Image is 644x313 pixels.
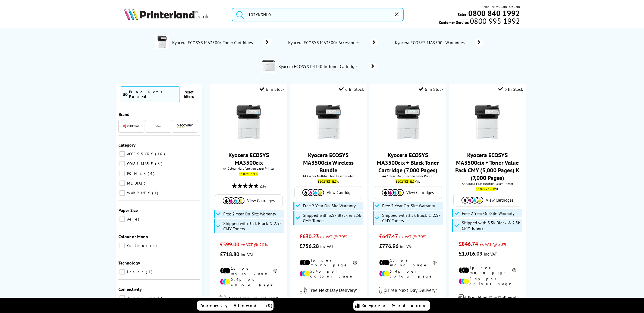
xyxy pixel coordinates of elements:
span: inc VAT [320,244,334,249]
span: A4 Colour Multifunction Laser Printer [213,166,284,170]
span: A4 Colour Multifunction Laser Printer [452,182,523,186]
span: 6 [155,161,164,166]
span: View Cartridges [327,190,354,195]
img: Cartridges [223,197,244,204]
input: Laser 4 [120,269,125,275]
span: Mon - Fri 9:00am - 5:30pm [483,4,520,9]
div: modal_delivery [452,290,523,305]
span: CONSUMABLE [126,161,155,166]
img: Cartridges [461,197,483,204]
a: 0800 840 1992 [467,11,520,16]
span: Kyocera ECOSYS MA3500c Accessories [288,40,362,45]
div: Products Found [129,89,177,99]
div: 6 In Stock [498,86,523,92]
mark: 1102YK3NL0 [476,187,495,191]
span: 0800 995 1992 [469,18,520,24]
span: inc VAT [484,251,497,257]
span: Brand [118,112,130,117]
span: 30 [123,92,128,97]
span: 1 [152,191,159,195]
span: £1,016.09 [459,250,482,257]
span: Recently Viewed (5) [200,303,273,308]
span: ex VAT @ 20% [399,234,426,239]
a: Kyocera ECOSYS MA3500c Accessories [288,39,378,46]
span: £846.74 [459,240,478,247]
input: Airprint 4 [120,295,125,301]
a: Kyocera ECOSYS MA3500cix + Black Toner Cartridge (7,000 Pages) [377,151,439,174]
li: 5.4p per colour page [220,277,277,287]
input: MEDIA 3 [120,180,125,186]
li: 1p per mono page [220,266,277,276]
span: Free Next Day Delivery* [468,295,517,301]
a: Kyocera ECOSYS MA3500c Toner Cartridges [172,35,271,50]
input: Search product or br [232,8,403,21]
span: PRINTER [126,171,147,176]
div: VL [453,187,522,191]
mark: 1102YK3NL0 [318,179,337,183]
span: £718.80 [220,251,239,258]
div: modal_delivery [372,283,444,298]
span: Airprint [126,296,158,301]
span: View Cartridges [486,198,513,203]
span: ex VAT @ 20% [320,234,347,239]
img: Printerland Logo [124,8,209,20]
img: 1102YK3NL0-deptimage.jpg [155,35,169,49]
div: KVL [373,179,442,183]
img: Kyocera-MA3500cix-Front-Small.jpg [387,101,428,142]
img: Discovery [177,124,193,128]
span: Connectivity [118,286,142,292]
img: Cartridges [382,189,404,196]
a: View Cartridges [297,189,359,196]
input: CONSUMABLE 6 [120,161,125,166]
span: Kyocera ECOSYS P4140dn Toner Cartridges [278,64,360,69]
span: 4 [146,269,154,274]
img: Kyocera-MA3500cix-Front-Small.jpg [308,101,349,142]
img: Kyocera [123,124,139,128]
span: Customer Service: [439,18,520,25]
span: Free Next Day Delivery* [309,287,357,293]
a: Kyocera ECOSYS MA3500cix + Toner Value Pack CMY (5,000 Pages) K (7,000 Pages) [455,151,519,182]
span: £599.00 [220,241,239,248]
span: Colour or Mono [118,234,148,239]
input: ACCESSORY 16 [120,151,125,157]
span: 3 [141,181,149,186]
span: Shipped with 3.5k Black & 2.5k CMY Toners [223,221,282,231]
b: 0800 840 1992 [468,8,520,18]
a: Kyocera ECOSYS MA3500cix [228,151,269,166]
a: Kyocera ECOSYS P4140dn Toner Cartridges [278,59,377,74]
span: Laser [126,269,145,274]
span: Sales: [458,12,467,17]
a: Kyocera ECOSYS MA3500cix Wireless Bundle [303,151,354,174]
span: ex VAT @ 20% [241,242,268,247]
div: modal_delivery [213,291,284,306]
li: 5.4p per colour page [300,269,357,279]
span: inc VAT [241,252,254,257]
input: A4 4 [120,217,125,222]
mark: 1102YK3NL0 [239,172,258,176]
a: View Cartridges [218,197,280,204]
div: 6 In Stock [339,86,364,92]
div: 6 In Stock [260,86,285,92]
input: PRINTER 4 [120,171,125,176]
span: £756.28 [300,243,319,250]
li: 1p per mono page [379,258,436,267]
span: Shipped with 3.5k Black & 2.5k CMY Toners [382,212,441,223]
a: Kyocera ECOSYS MA3500c Warranties [394,39,483,46]
span: Free 2 Year On-Site Warranty [303,203,356,208]
span: 4 [133,217,140,222]
span: View Cartridges [406,190,434,195]
span: View Cartridges [247,198,275,203]
div: 6 In Stock [419,86,444,92]
span: Colour [126,243,150,248]
input: Colour 4 [120,243,125,248]
span: inc VAT [400,244,413,249]
span: £647.47 [379,233,398,240]
img: P4140dn-departmentimage.jpg [262,59,275,73]
a: View Cartridges [456,197,518,204]
img: Cartridges [302,189,324,196]
li: 5.4p per colour page [379,269,436,279]
span: Technology [118,260,140,266]
span: Free Next Day Delivery* [229,295,278,301]
span: A4 [126,217,132,222]
span: Kyocera ECOSYS MA3500c Warranties [394,40,467,45]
